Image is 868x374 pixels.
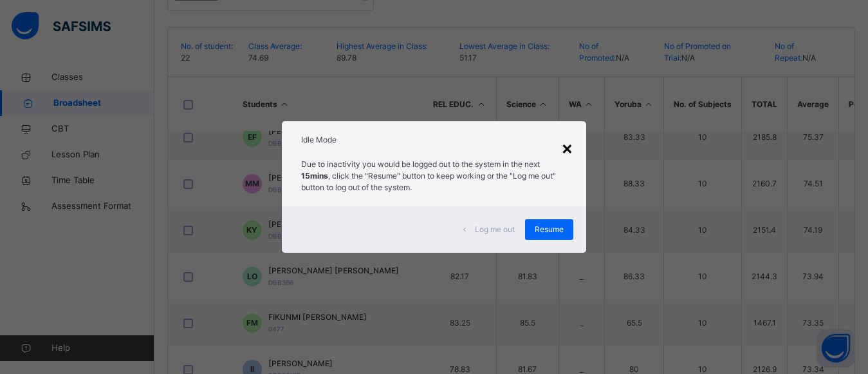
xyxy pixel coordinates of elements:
span: Resume [535,224,564,235]
div: × [561,134,573,161]
span: Log me out [475,224,515,235]
strong: 15mins [301,171,328,181]
p: Due to inactivity you would be logged out to the system in the next , click the "Resume" button t... [301,159,566,193]
h2: Idle Mode [301,134,566,146]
